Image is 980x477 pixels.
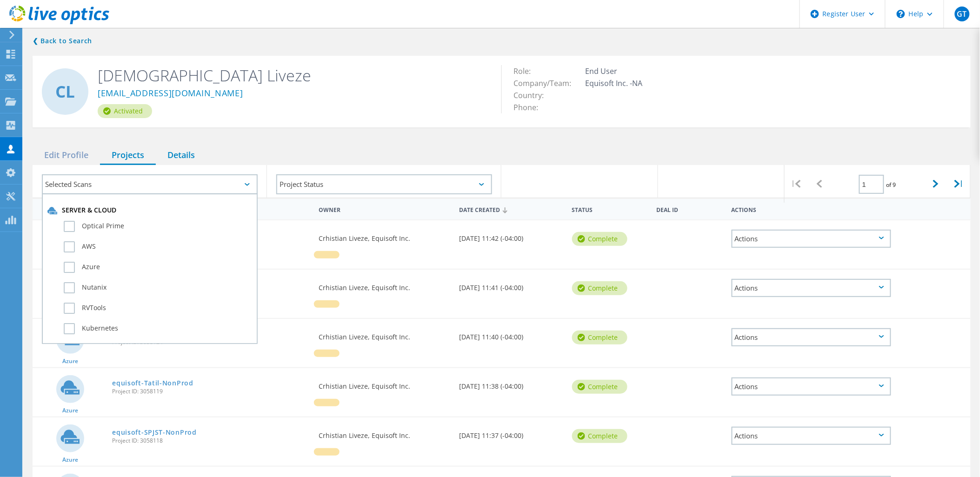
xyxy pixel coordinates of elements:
span: Azure [62,457,78,463]
div: [DATE] 11:42 (-04:00) [455,220,567,251]
label: RVTools [64,303,252,314]
div: Server & Cloud [47,206,252,215]
div: Activated [98,104,152,118]
h2: [DEMOGRAPHIC_DATA] Liveze [98,65,487,86]
span: Azure [62,358,78,364]
label: AWS [64,241,252,252]
div: Selected Scans [42,174,258,194]
div: Crhistian Liveze, Equisoft Inc. [314,368,455,399]
div: Complete [572,232,627,246]
div: Crhistian Liveze, Equisoft Inc. [314,270,455,300]
div: Complete [572,429,627,443]
div: Actions [732,427,891,445]
div: [DATE] 11:41 (-04:00) [455,270,567,300]
span: Role: [513,66,540,76]
span: GT [957,10,967,18]
div: Actions [732,279,891,297]
span: of 9 [887,181,896,189]
label: Kubernetes [64,323,252,334]
div: [DATE] 11:38 (-04:00) [455,368,567,399]
div: Complete [572,281,627,295]
a: equisoft-Tatil-NonProd [112,380,193,386]
div: Deal Id [652,200,727,218]
label: Nutanix [64,282,252,293]
span: Country: [513,90,553,100]
a: Back to search [33,35,92,46]
div: Status [567,200,652,218]
span: CL [55,84,75,100]
label: Optical Prime [64,221,252,232]
div: Details [156,146,207,165]
div: Crhistian Liveze, Equisoft Inc. [314,220,455,251]
span: Azure [62,408,78,413]
span: Equisoft Inc. -NA [585,78,652,88]
span: Phone: [513,102,547,113]
div: Crhistian Liveze, Equisoft Inc. [314,417,455,448]
div: Actions [727,200,896,218]
a: [EMAIL_ADDRESS][DOMAIN_NAME] [98,89,243,99]
div: Crhistian Liveze, Equisoft Inc. [314,319,455,350]
span: Project ID: 3058119 [112,389,309,394]
div: [DATE] 11:37 (-04:00) [455,417,567,448]
td: End User [583,65,654,77]
a: equisoft-SPJST-NonProd [112,429,196,436]
label: Azure [64,262,252,273]
div: Projects [100,146,156,165]
div: | [947,165,971,203]
div: Complete [572,331,627,344]
div: Project Status [276,174,492,194]
span: Project ID: 3058118 [112,438,309,444]
a: Live Optics Dashboard [9,20,109,26]
div: Edit Profile [33,146,100,165]
div: Actions [732,328,891,346]
div: [DATE] 11:40 (-04:00) [455,319,567,350]
div: Complete [572,380,627,394]
div: Owner [314,200,455,218]
div: Actions [732,378,891,396]
span: Company/Team: [513,78,580,88]
div: Date Created [455,200,567,218]
span: Project ID: 3058124 [112,339,309,345]
div: Actions [732,230,891,248]
svg: \n [897,10,905,18]
div: | [785,165,808,203]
